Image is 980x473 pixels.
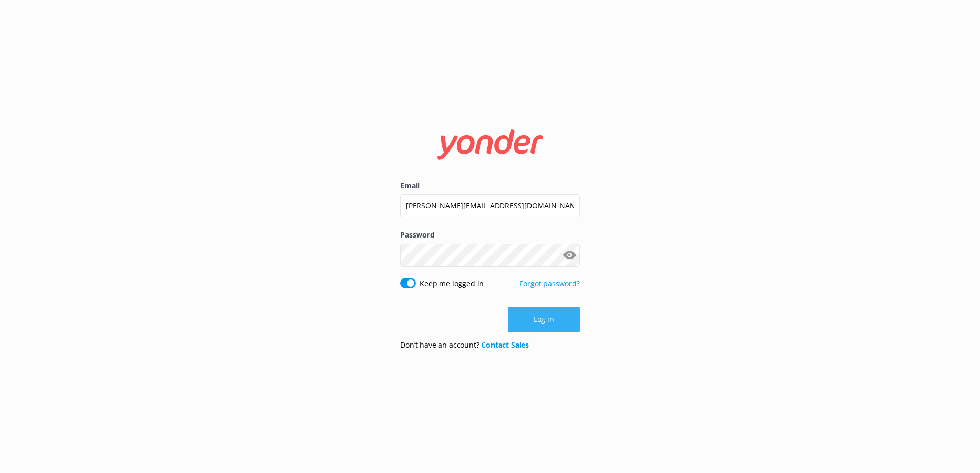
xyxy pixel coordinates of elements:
[420,278,484,289] label: Keep me logged in
[400,229,580,241] label: Password
[400,194,580,217] input: user@emailaddress.com
[508,307,580,332] button: Log in
[559,245,580,265] button: Show password
[400,339,529,351] p: Don’t have an account?
[520,278,580,288] a: Forgot password?
[481,340,529,350] a: Contact Sales
[400,180,580,191] label: Email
